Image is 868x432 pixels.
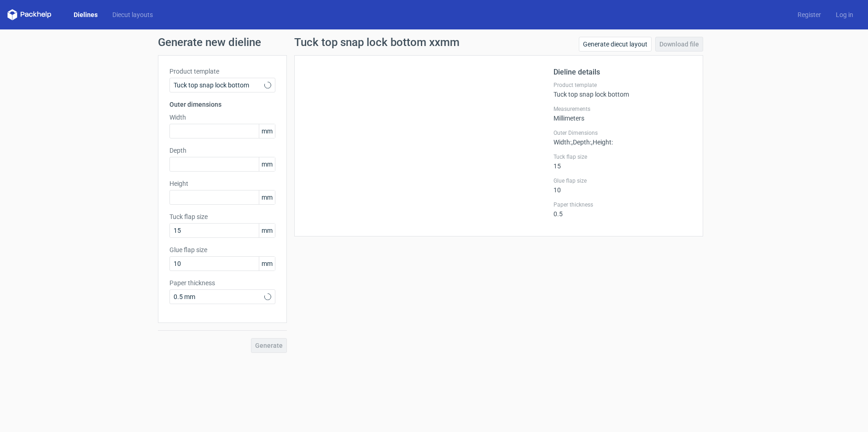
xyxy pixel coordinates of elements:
[553,138,571,146] span: Width :
[553,105,692,122] div: Millimeters
[169,245,275,254] label: Glue flap size
[169,113,275,122] label: Width
[259,224,275,237] span: mm
[158,37,711,48] h1: Generate new dieline
[66,10,105,19] a: Dielines
[169,67,275,76] label: Product template
[294,37,460,48] h1: Tuck top snap lock bottom xxmm
[259,124,275,138] span: mm
[174,292,264,301] span: 0.5 mm
[553,201,692,208] label: Paper thickness
[105,10,160,19] a: Diecut layouts
[169,179,275,188] label: Height
[591,138,613,146] span: , Height :
[259,190,275,204] span: mm
[169,146,275,155] label: Depth
[553,177,692,194] div: 10
[169,212,275,221] label: Tuck flap size
[579,37,652,52] a: Generate diecut layout
[553,105,692,113] label: Measurements
[571,138,591,146] span: , Depth :
[790,10,828,19] a: Register
[259,257,275,271] span: mm
[553,153,692,161] label: Tuck flap size
[169,100,275,109] h3: Outer dimensions
[169,278,275,288] label: Paper thickness
[553,67,692,78] h2: Dieline details
[553,177,692,184] label: Glue flap size
[174,81,264,90] span: Tuck top snap lock bottom
[259,157,275,171] span: mm
[828,10,861,19] a: Log in
[553,129,692,137] label: Outer Dimensions
[553,153,692,170] div: 15
[553,201,692,218] div: 0.5
[553,81,692,89] label: Product template
[553,81,692,98] div: Tuck top snap lock bottom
